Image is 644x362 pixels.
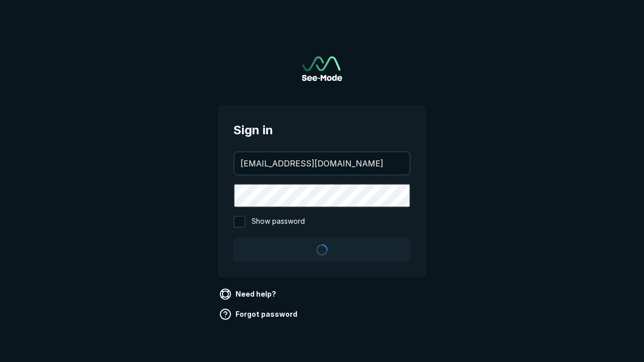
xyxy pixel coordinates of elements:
a: Forgot password [217,306,301,322]
span: Show password [252,216,305,228]
span: Sign in [233,121,411,139]
img: See-Mode Logo [302,56,342,81]
input: your@email.com [234,152,410,174]
a: Go to sign in [302,56,342,81]
a: Need help? [217,286,280,302]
